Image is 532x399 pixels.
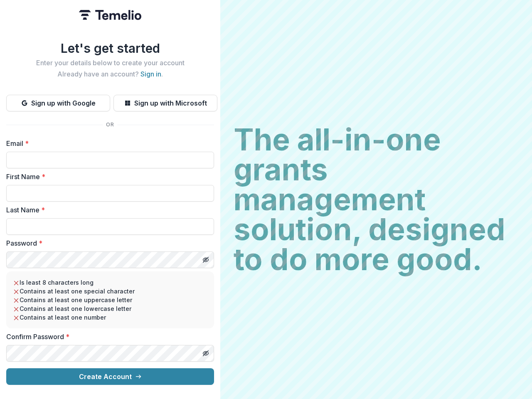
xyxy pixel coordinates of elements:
[6,205,209,215] label: Last Name
[113,95,217,111] button: Sign up with Microsoft
[6,59,214,67] h2: Enter your details below to create your account
[6,238,209,248] label: Password
[6,95,110,111] button: Sign up with Google
[79,10,141,20] img: Temelio
[140,70,161,78] a: Sign in
[6,368,214,385] button: Create Account
[13,304,207,313] li: Contains at least one lowercase letter
[6,332,209,342] label: Confirm Password
[199,253,212,266] button: Toggle password visibility
[199,347,212,360] button: Toggle password visibility
[13,296,207,304] li: Contains at least one uppercase letter
[6,70,214,78] h2: Already have an account? .
[13,313,207,322] li: Contains at least one number
[13,278,207,287] li: Is least 8 characters long
[6,138,209,148] label: Email
[6,41,214,56] h1: Let's get started
[6,172,209,182] label: First Name
[13,287,207,296] li: Contains at least one special character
